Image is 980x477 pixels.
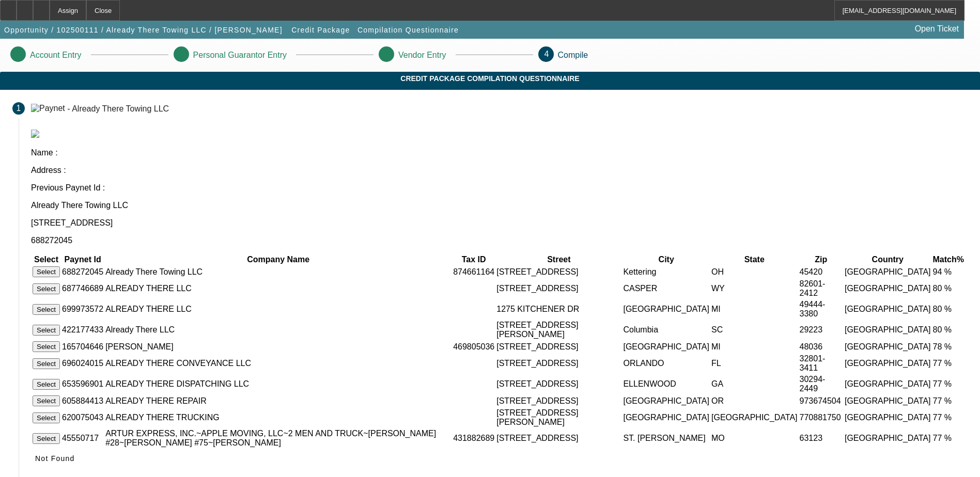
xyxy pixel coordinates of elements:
td: [GEOGRAPHIC_DATA] [844,408,931,427]
td: [GEOGRAPHIC_DATA] [623,395,710,407]
button: Select [33,283,60,294]
a: Open Ticket [911,20,963,38]
td: ALREADY THERE TRUCKING [105,408,452,427]
th: Match% [932,255,965,265]
button: Select [33,358,60,369]
button: Select [33,379,60,390]
td: [PERSON_NAME] [105,341,452,353]
td: ST. [PERSON_NAME] [623,428,710,448]
td: 770881750 [799,408,843,427]
td: [GEOGRAPHIC_DATA] [844,299,931,319]
th: Tax ID [453,255,495,265]
td: [STREET_ADDRESS][PERSON_NAME] [496,408,621,427]
td: 620075043 [61,408,104,427]
td: 80 % [932,279,965,298]
td: [GEOGRAPHIC_DATA] [844,428,931,448]
div: - Already There Towing LLC [67,104,169,113]
p: Vendor Entry [398,51,446,60]
p: Account Entry [30,51,82,60]
td: [STREET_ADDRESS] [496,279,621,298]
button: Select [33,266,60,277]
span: Compilation Questionnaire [357,26,459,34]
td: 687746689 [61,279,104,298]
td: ALREADY THERE REPAIR [105,395,452,407]
td: 699973572 [61,299,104,319]
td: [GEOGRAPHIC_DATA] [711,408,798,427]
td: 688272045 [61,266,104,278]
td: 78 % [932,341,965,353]
td: ALREADY THERE LLC [105,279,452,298]
td: 63123 [799,428,843,448]
th: State [711,255,798,265]
td: [GEOGRAPHIC_DATA] [623,341,710,353]
td: 82601-2412 [799,279,843,298]
td: FL [711,354,798,373]
td: 165704646 [61,341,104,353]
td: [GEOGRAPHIC_DATA] [844,354,931,373]
td: Already There Towing LLC [105,266,452,278]
td: 696024015 [61,354,104,373]
td: 49444-3380 [799,299,843,319]
td: 80 % [932,320,965,340]
p: Compile [558,51,588,60]
img: paynet_logo.jpg [31,130,39,138]
button: Credit Package [289,21,352,39]
td: 77 % [932,408,965,427]
td: Already There LLC [105,320,452,340]
button: Select [33,341,60,352]
td: [GEOGRAPHIC_DATA] [844,266,931,278]
td: GA [711,374,798,394]
td: 30294-2449 [799,374,843,394]
td: ELLENWOOD [623,374,710,394]
td: 422177433 [61,320,104,340]
td: [GEOGRAPHIC_DATA] [844,320,931,340]
td: [GEOGRAPHIC_DATA] [844,395,931,407]
td: 32801-3411 [799,354,843,373]
p: Address : [31,166,968,175]
td: ARTUR EXPRESS, INC.~APPLE MOVING, LLC~2 MEN AND TRUCK~[PERSON_NAME] #28~[PERSON_NAME] #75~[PERSON... [105,428,452,448]
th: Street [496,255,621,265]
td: MI [711,299,798,319]
button: Select [33,304,60,315]
td: OH [711,266,798,278]
p: Previous Paynet Id : [31,183,968,193]
td: CASPER [623,279,710,298]
span: Credit Package Compilation Questionnaire [8,74,972,83]
p: [STREET_ADDRESS] [31,218,968,228]
td: 77 % [932,395,965,407]
th: Select [32,255,60,265]
span: 4 [545,50,549,58]
td: SC [711,320,798,340]
button: Not Found [31,449,79,468]
button: Compilation Questionnaire [355,21,461,39]
p: Name : [31,148,968,157]
td: 77 % [932,354,965,373]
td: [STREET_ADDRESS] [496,428,621,448]
td: 77 % [932,428,965,448]
span: Credit Package [291,26,350,34]
p: Personal Guarantor Entry [193,51,287,60]
td: 48036 [799,341,843,353]
button: Select [33,325,60,336]
td: 653596901 [61,374,104,394]
td: 874661164 [453,266,495,278]
td: 1275 KITCHENER DR [496,299,621,319]
td: [GEOGRAPHIC_DATA] [623,408,710,427]
td: MO [711,428,798,448]
td: OR [711,395,798,407]
td: 45420 [799,266,843,278]
th: Zip [799,255,843,265]
td: ALREADY THERE CONVEYANCE LLC [105,354,452,373]
td: [STREET_ADDRESS][PERSON_NAME] [496,320,621,340]
td: [STREET_ADDRESS] [496,395,621,407]
span: Opportunity / 102500111 / Already There Towing LLC / [PERSON_NAME] [4,26,283,34]
img: Paynet [31,104,65,113]
button: Select [33,395,60,406]
td: [STREET_ADDRESS] [496,341,621,353]
td: ALREADY THERE DISPATCHING LLC [105,374,452,394]
td: ALREADY THERE LLC [105,299,452,319]
td: 77 % [932,374,965,394]
td: 431882689 [453,428,495,448]
td: [GEOGRAPHIC_DATA] [844,279,931,298]
th: City [623,255,710,265]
